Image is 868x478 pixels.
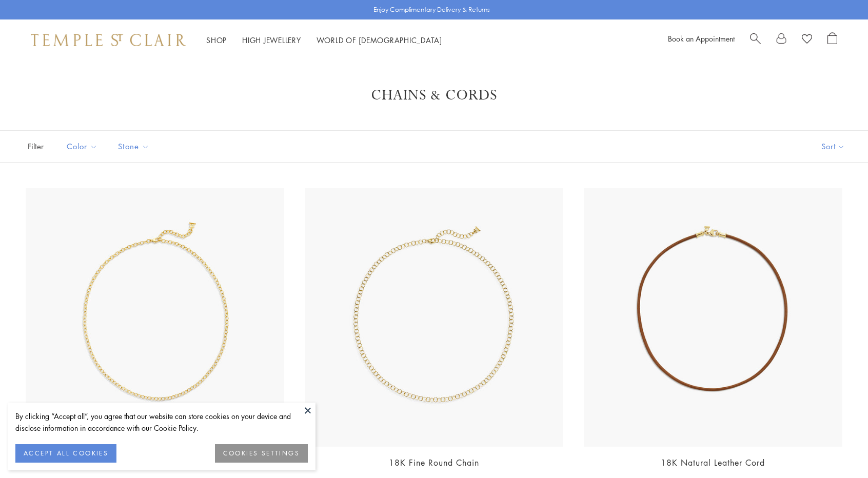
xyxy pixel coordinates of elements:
div: By clicking “Accept all”, you agree that our website can store cookies on your device and disclos... [15,410,308,434]
a: View Wishlist [802,32,812,48]
iframe: Gorgias live chat messenger [817,430,858,468]
img: N00001-NAT18 [584,188,842,447]
a: Search [750,32,761,48]
img: N88863-XSOV18 [26,188,284,447]
img: Temple St. Clair [31,34,186,46]
span: Stone [113,140,157,153]
button: Color [59,135,105,158]
button: Stone [110,135,157,158]
button: COOKIES SETTINGS [215,444,308,463]
span: Color [62,140,105,153]
button: Show sort by [798,131,868,162]
a: Book an Appointment [668,33,735,44]
a: World of [DEMOGRAPHIC_DATA]World of [DEMOGRAPHIC_DATA] [317,35,442,45]
a: ShopShop [206,35,227,45]
h1: Chains & Cords [41,86,827,105]
nav: Main navigation [206,34,442,47]
a: 18K Fine Round Chain [389,457,479,468]
a: 18K Natural Leather Cord [661,457,765,468]
button: ACCEPT ALL COOKIES [15,444,116,463]
p: Enjoy Complimentary Delivery & Returns [373,5,490,15]
a: High JewelleryHigh Jewellery [242,35,301,45]
a: Open Shopping Bag [827,32,837,48]
img: N88852-FN4RD18 [305,188,563,447]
